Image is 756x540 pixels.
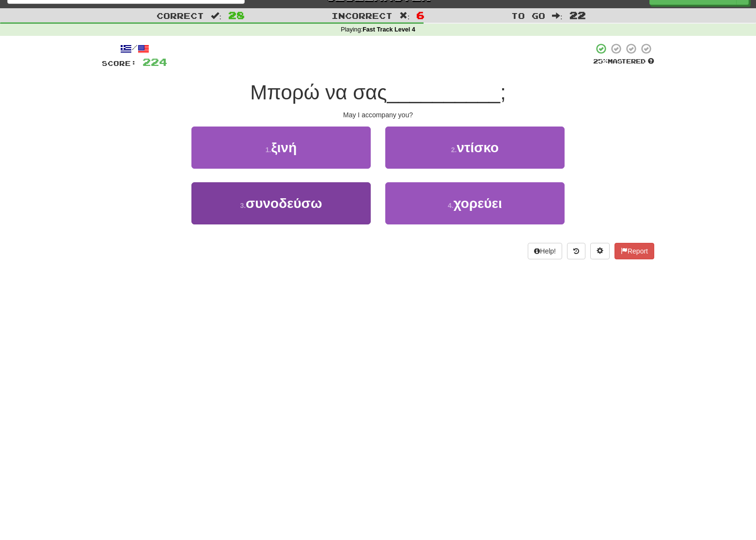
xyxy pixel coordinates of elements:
[240,202,246,209] small: 3 .
[385,182,565,224] button: 4.χορεύει
[448,202,454,209] small: 4 .
[454,196,502,211] span: χορεύει
[500,81,506,104] span: ;
[362,26,415,33] strong: Fast Track Level 4
[266,146,271,154] small: 1 .
[385,127,565,169] button: 2.ντίσκο
[614,243,654,259] button: Report
[567,243,585,259] button: Round history (alt+y)
[416,9,425,21] span: 6
[528,243,562,259] button: Help!
[191,127,371,169] button: 1.ξινή
[271,140,297,155] span: ξινή
[157,11,204,20] span: Correct
[142,56,167,68] span: 224
[569,9,586,21] span: 22
[228,9,245,21] span: 28
[387,81,501,104] span: __________
[102,59,137,67] span: Score:
[211,12,221,20] span: :
[593,57,608,65] span: 25 %
[191,182,371,224] button: 3.συνοδεύσω
[102,110,654,120] div: May I accompany you?
[399,12,410,20] span: :
[552,12,563,20] span: :
[250,81,387,104] span: Μπορώ να σας
[457,140,499,155] span: ντίσκο
[331,11,393,20] span: Incorrect
[102,43,167,55] div: /
[511,11,545,20] span: To go
[593,57,654,66] div: Mastered
[246,196,322,211] span: συνοδεύσω
[451,146,457,154] small: 2 .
